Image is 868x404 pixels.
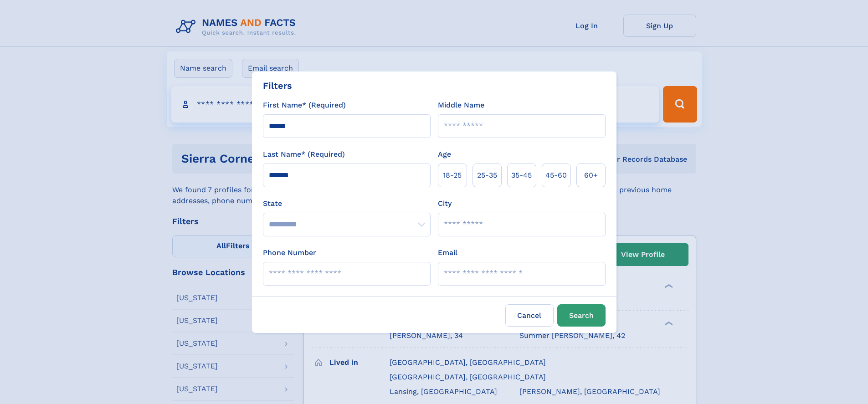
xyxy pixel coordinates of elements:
[557,304,606,327] button: Search
[438,100,484,111] label: Middle Name
[545,170,567,181] span: 45‑60
[505,304,554,327] label: Cancel
[263,100,346,111] label: First Name* (Required)
[511,170,532,181] span: 35‑45
[438,247,457,258] label: Email
[438,198,452,209] label: City
[584,170,598,181] span: 60+
[443,170,462,181] span: 18‑25
[263,149,345,160] label: Last Name* (Required)
[263,198,431,209] label: State
[477,170,497,181] span: 25‑35
[438,149,451,160] label: Age
[263,247,316,258] label: Phone Number
[263,79,292,92] div: Filters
